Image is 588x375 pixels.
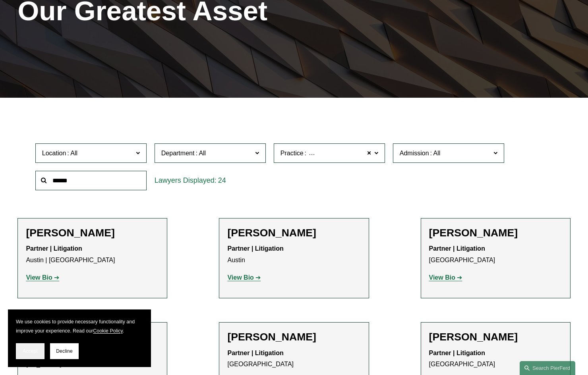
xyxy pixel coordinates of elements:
a: View Bio [429,274,462,281]
strong: Partner | Litigation [429,245,485,252]
a: Search this site [520,361,575,375]
strong: View Bio [26,274,52,281]
button: Decline [50,343,79,359]
strong: View Bio [227,274,253,281]
span: Department [161,150,195,157]
p: We use cookies to provide necessary functionality and improve your experience. Read our . [16,317,143,335]
h2: [PERSON_NAME] [227,226,360,239]
a: View Bio [26,274,59,281]
span: Accept [23,348,38,354]
h2: [PERSON_NAME] [26,226,159,239]
strong: View Bio [429,274,455,281]
span: 24 [218,176,226,184]
strong: Partner | Litigation [429,350,485,356]
h2: [PERSON_NAME] [227,331,360,343]
h2: [PERSON_NAME] [429,331,562,343]
span: Practice [280,150,304,157]
button: Accept [16,343,44,359]
strong: Partner | Litigation [26,245,82,252]
strong: Partner | Litigation [227,245,283,252]
p: [GEOGRAPHIC_DATA] [429,243,562,266]
span: Admission [400,150,429,157]
p: Austin [227,243,360,266]
p: [GEOGRAPHIC_DATA] [429,348,562,371]
a: View Bio [227,274,261,281]
section: Cookie banner [8,309,151,367]
p: [GEOGRAPHIC_DATA] [227,348,360,371]
h2: [PERSON_NAME] [429,226,562,239]
p: Austin | [GEOGRAPHIC_DATA] [26,243,159,266]
span: Products Liability Litigation and Counseling [308,148,429,159]
span: Location [42,150,66,157]
a: Cookie Policy [93,328,122,334]
strong: Partner | Litigation [227,350,283,356]
span: Decline [56,348,73,354]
